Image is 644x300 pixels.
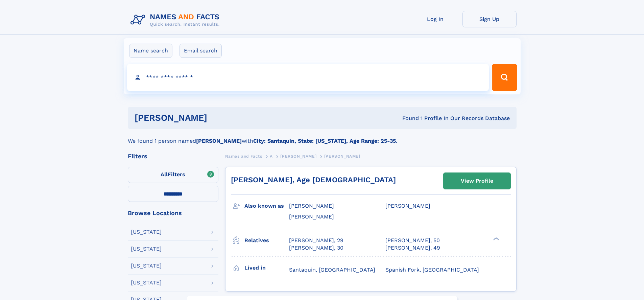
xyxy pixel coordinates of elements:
div: [US_STATE] [131,246,162,252]
div: [US_STATE] [131,229,162,235]
a: [PERSON_NAME], 49 [385,244,440,252]
span: [PERSON_NAME] [289,213,334,220]
h3: Also known as [244,200,289,212]
a: [PERSON_NAME], 29 [289,237,343,244]
b: City: Santaquin, State: [US_STATE], Age Range: 25-35 [253,138,396,144]
div: [US_STATE] [131,280,162,285]
a: A [270,152,273,160]
h3: Lived in [244,262,289,274]
span: [PERSON_NAME] [385,203,430,209]
a: Log In [408,11,462,27]
a: [PERSON_NAME], Age [DEMOGRAPHIC_DATA] [231,176,396,184]
h3: Relatives [244,235,289,246]
a: [PERSON_NAME], 50 [385,237,440,244]
input: search input [127,64,489,91]
span: A [270,154,273,159]
div: We found 1 person named with . [128,129,517,145]
img: Logo Names and Facts [128,11,225,29]
a: [PERSON_NAME] [280,152,316,160]
span: Spanish Fork, [GEOGRAPHIC_DATA] [385,267,479,273]
span: [PERSON_NAME] [289,203,334,209]
a: [PERSON_NAME], 30 [289,244,343,252]
div: [US_STATE] [131,263,162,269]
label: Email search [180,44,222,58]
a: Names and Facts [225,152,262,160]
a: Sign Up [462,11,517,27]
a: View Profile [444,173,510,189]
div: View Profile [461,173,493,189]
span: Santaquin, [GEOGRAPHIC_DATA] [289,267,375,273]
span: All [161,171,168,178]
div: Found 1 Profile In Our Records Database [305,115,510,122]
span: [PERSON_NAME] [324,154,360,159]
div: Filters [128,153,218,159]
b: [PERSON_NAME] [196,138,242,144]
h1: [PERSON_NAME] [135,114,305,122]
div: Browse Locations [128,210,218,216]
label: Filters [128,167,218,183]
label: Name search [129,44,172,58]
div: ❯ [492,236,500,241]
span: [PERSON_NAME] [280,154,316,159]
button: Search Button [492,64,517,91]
